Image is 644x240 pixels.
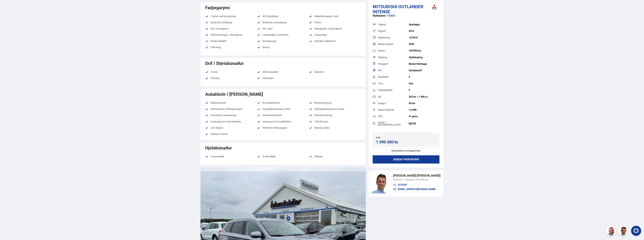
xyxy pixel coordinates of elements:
[618,226,628,236] img: FbJEzSuNWCJXmdc-.webp
[257,14,309,18] li: AUX hljóðtengi
[257,154,309,158] li: 4 vetrardekk
[378,56,409,59] div: Skipting:
[409,115,439,118] div: 41 g/km
[205,107,257,111] li: Dráttarkrókur (aftengjanlegur)
[205,120,257,124] li: Innstunga fyrir heimahleðslu
[393,183,440,186] a: 5375567
[309,120,361,124] li: LED afturljós
[309,70,361,74] li: Spólvörn
[409,63,439,65] div: Bensín+Rafmagn
[309,154,361,161] li: Álfelgur
[205,92,361,97] div: Aukahlutir / [PERSON_NAME]
[409,23,439,26] div: Sportjeppi
[378,109,409,111] div: Stærð rafhlöðu:
[378,76,409,78] div: Dyrafjöldi:
[372,173,390,194] img: FbJEzSuNWCJXmdc-.webp
[257,107,309,111] li: Fjarlægðarskynjarar aftan
[378,102,409,104] div: Drægni:
[409,109,439,111] div: 12 kWh
[373,155,440,164] button: Senda fyrirspurn
[376,136,406,139] div: Verð:
[378,96,409,98] div: Afl:
[205,39,257,43] li: Rúskinnáklæði
[373,4,423,15] span: Outlander INTENSE
[205,154,257,158] li: 4 sumardekk
[309,101,361,105] li: Brottfararlýsing
[376,140,405,144] div: 1.990.000 kr.
[409,30,439,32] div: 2016
[257,76,309,82] li: Vökvastýri
[205,14,257,18] li: 2 lyklar með fjarstýringu
[309,33,361,37] li: Líknarbelgir
[378,49,409,52] div: Akstur:
[309,14,361,18] li: Aðgerðahnappar í stýri
[205,126,257,130] li: LED dagljós
[205,33,257,37] li: ISOFIX festingar í aftursætum
[409,76,439,78] div: 4
[428,2,441,12] img: brand logo
[409,69,439,72] div: Fjórhjóladrif
[378,43,409,45] div: Næsta skoðun:
[309,39,361,43] li: Stafrænt mælaborð
[309,27,361,31] li: Höfuðpúðar á aftursætum
[409,49,439,52] div: 160 000 km.
[409,43,439,45] div: 2026
[205,70,257,74] li: 2 öxlar
[257,101,309,105] li: Blindsvæðisvörn
[205,101,257,105] li: Bakkmyndavél
[409,122,439,125] div: [DATE]
[205,27,257,31] li: Hiti í framsætum
[205,20,257,24] li: Bluetooth hljóðtengi
[393,174,440,177] div: [PERSON_NAME] [PERSON_NAME]
[257,45,309,51] li: Útvarp
[393,188,440,191] a: [EMAIL_ADDRESS][DOMAIN_NAME]
[309,113,361,117] li: Heimkomulýsing
[309,20,361,24] li: Filmur
[257,20,309,24] li: Bluetooth símatenging
[309,126,361,130] li: Þokuljós aftan
[373,14,386,17] span: Raðnúmer:
[205,145,361,150] div: Hjólabúnaður
[378,23,409,26] div: Tegund:
[257,27,309,31] li: Hiti í stýri
[257,126,309,130] li: Rafdrifnir hliðarspeglar
[393,177,440,182] div: Eigandi / Löggiltur bifreiðasali
[205,132,257,136] li: Þokuljós framan
[205,45,257,49] li: USB tengi
[309,107,361,111] li: Fjarlægðarskynjarar framan
[257,120,309,124] li: Innstunga fyrir hraðhleðslu
[378,36,409,39] div: Nýskráning:
[205,5,361,10] div: Farþegarými
[628,224,642,238] iframe: LiveChat chat widget
[378,63,409,65] div: Orkugjafi:
[409,89,439,91] div: 5
[378,30,409,32] div: Árgerð:
[378,89,409,91] div: Farþegafjöldi:
[257,113,309,117] li: Heimahleðslustöð
[205,113,257,117] li: Fjarstýrðar samlæsingar
[606,226,616,236] img: siFngHWaQ9KaOqBr.png
[378,115,409,118] div: CO2:
[409,102,439,105] div: 45 km
[257,33,309,37] li: Leðuráklæði á slitflötum
[378,82,409,85] div: Litur:
[409,36,439,39] div: 12/2016
[205,76,257,80] li: Veltistýri
[378,121,409,126] div: Skráð í [GEOGRAPHIC_DATA]:
[257,70,309,74] li: ABS hemlakerfi
[373,14,440,21] div: 718463
[409,95,439,98] div: 203 hö. / 1.998 cc.
[373,4,397,10] span: Mitsubishi
[409,82,439,85] div: Grár
[373,148,440,153] div: Nýskoðaður án athugasemda!
[205,61,361,66] div: Drif / Stýrisbúnaður
[409,56,439,59] div: Sjálfskipting
[257,39,309,43] li: Samlæsingar
[378,69,409,72] div: Drif:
